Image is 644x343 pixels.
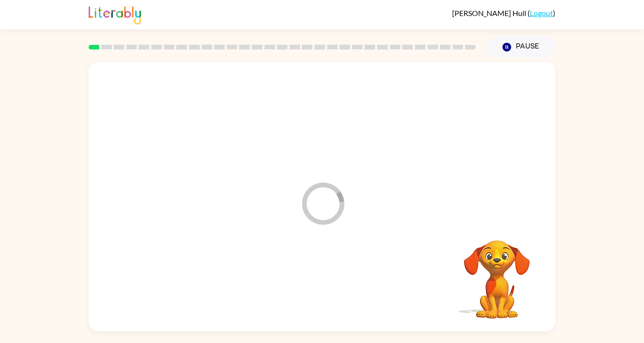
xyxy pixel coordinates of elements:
button: Pause [487,36,555,58]
img: Literably [89,4,141,24]
span: [PERSON_NAME] Hull [452,8,528,17]
video: Your browser must support playing .mp4 files to use Literably. Please try using another browser. [450,226,544,320]
div: ( ) [452,8,555,17]
a: Logout [530,8,553,17]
